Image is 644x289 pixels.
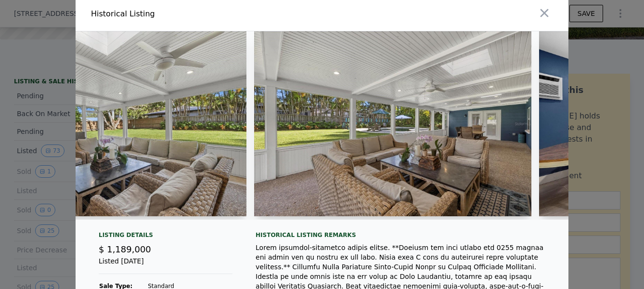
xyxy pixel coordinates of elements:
[91,8,318,20] div: Historical Listing
[99,231,232,243] div: Listing Details
[99,244,151,254] span: $ 1,189,000
[256,231,553,239] div: Historical Listing remarks
[254,31,531,216] img: Property Img
[99,256,232,274] div: Listed [DATE]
